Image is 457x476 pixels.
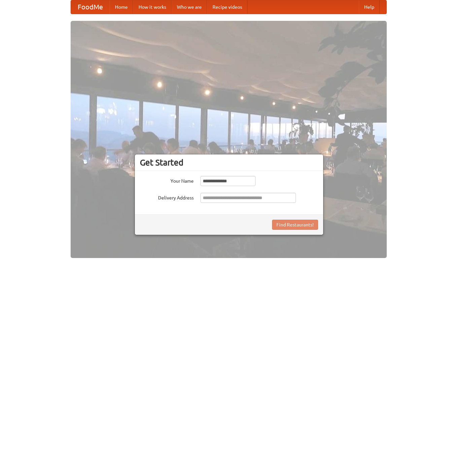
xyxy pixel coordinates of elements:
[140,157,318,168] h3: Get Started
[133,0,172,14] a: How it works
[207,0,247,14] a: Recipe videos
[110,0,133,14] a: Home
[272,220,318,230] button: Find Restaurants!
[140,193,194,201] label: Delivery Address
[140,176,194,184] label: Your Name
[71,0,110,14] a: FoodMe
[359,0,380,14] a: Help
[172,0,207,14] a: Who we are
